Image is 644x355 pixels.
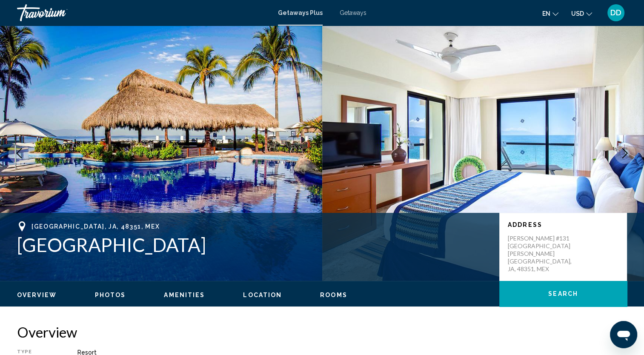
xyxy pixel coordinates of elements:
a: Getaways [340,9,366,16]
span: Amenities [164,292,205,298]
button: User Menu [605,4,627,22]
button: Change currency [571,7,592,20]
button: Change language [542,7,558,20]
span: [GEOGRAPHIC_DATA], JA, 48351, MEX [31,223,160,230]
button: Next image [614,143,635,164]
span: USD [571,10,584,17]
span: Overview [17,292,57,298]
span: Photos [95,292,126,298]
span: Rooms [320,292,347,298]
button: Previous image [9,143,30,164]
button: Location [243,291,282,299]
p: [PERSON_NAME] #131 [GEOGRAPHIC_DATA][PERSON_NAME] [GEOGRAPHIC_DATA], JA, 48351, MEX [508,235,576,273]
button: Amenities [164,291,205,299]
iframe: Button to launch messaging window [610,321,637,348]
span: Location [243,292,282,298]
h2: Overview [17,324,627,341]
span: DD [610,9,621,17]
a: Travorium [17,4,269,21]
span: en [542,10,550,17]
button: Overview [17,291,57,299]
a: Getaways Plus [278,9,323,16]
h1: [GEOGRAPHIC_DATA] [17,234,491,256]
button: Photos [95,291,126,299]
p: Address [508,221,618,228]
span: Search [548,291,578,298]
button: Search [499,281,627,306]
button: Rooms [320,291,347,299]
